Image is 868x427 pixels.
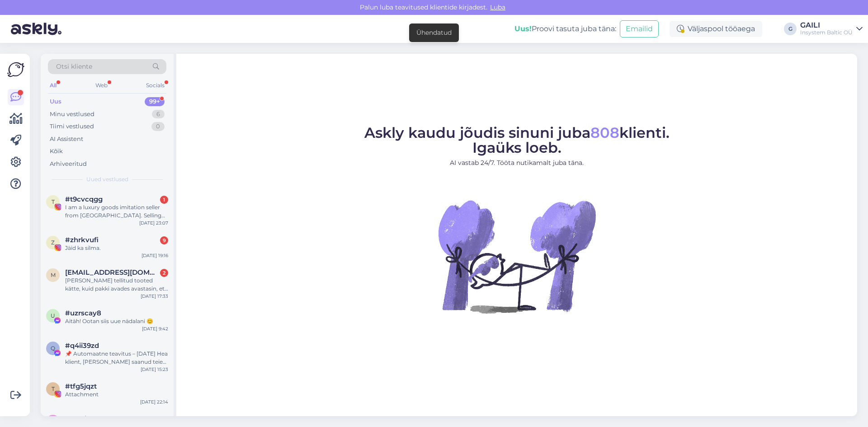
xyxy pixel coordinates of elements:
[50,122,94,131] div: Tiimi vestlused
[65,382,97,390] span: #tfg5jqzt
[65,342,99,350] span: #q4ii39zd
[670,21,762,37] div: Väljaspool tööaega
[52,198,55,205] span: t
[51,239,55,246] span: z
[364,158,670,168] p: AI vastab 24/7. Tööta nutikamalt juba täna.
[65,236,99,244] span: #zhrkvufi
[800,22,863,36] a: GAILIInsystem Baltic OÜ
[800,29,853,36] div: Insystem Baltic OÜ
[65,317,168,325] div: Aitäh! Ootan siis uue nädalani 😊
[50,160,87,169] div: Arhiveeritud
[52,385,55,392] span: t
[416,28,452,38] div: Ühendatud
[48,80,58,91] div: All
[65,268,159,277] span: mariannea005@gmail.com
[141,293,168,300] div: [DATE] 17:33
[160,196,168,204] div: 1
[65,277,168,293] div: [PERSON_NAME] tellitud tooted kätte, kuid pakki avades avastasin, et [PERSON_NAME] pesupehmendaja...
[51,345,55,352] span: q
[65,203,168,220] div: I am a luxury goods imitation seller from [GEOGRAPHIC_DATA]. Selling luxury goods imitations, inc...
[50,97,61,106] div: Uus
[65,309,101,317] span: #uzrscay8
[141,366,168,373] div: [DATE] 15:23
[65,415,103,423] span: #3awj2dz3
[65,350,168,366] div: 📌 Automaatne teavitus – [DATE] Hea klient, [PERSON_NAME] saanud teie lehe kohta tagasisidet ja pl...
[7,61,24,78] img: Askly Logo
[620,20,659,38] button: Emailid
[65,195,103,203] span: #t9cvcqgg
[50,147,63,156] div: Kõik
[65,244,168,252] div: Jäid ka silma.
[142,252,168,259] div: [DATE] 19:16
[151,122,165,131] div: 0
[51,272,56,278] span: m
[152,110,165,119] div: 6
[514,24,532,33] b: Uus!
[86,175,128,183] span: Uued vestlused
[160,269,168,277] div: 2
[142,325,168,332] div: [DATE] 9:42
[65,390,168,399] div: Attachment
[51,312,55,319] span: u
[145,97,165,106] div: 99+
[56,62,92,71] span: Otsi kliente
[364,124,670,156] span: Askly kaudu jõudis sinuni juba klienti. Igaüks loeb.
[144,80,166,91] div: Socials
[784,23,797,35] div: G
[435,175,598,338] img: No Chat active
[160,236,168,244] div: 9
[139,220,168,226] div: [DATE] 23:07
[94,80,109,91] div: Web
[590,124,619,141] span: 808
[800,22,853,29] div: GAILI
[50,110,94,119] div: Minu vestlused
[514,23,616,34] div: Proovi tasuta juba täna:
[487,3,508,11] span: Luba
[140,399,168,405] div: [DATE] 22:14
[50,135,83,144] div: AI Assistent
